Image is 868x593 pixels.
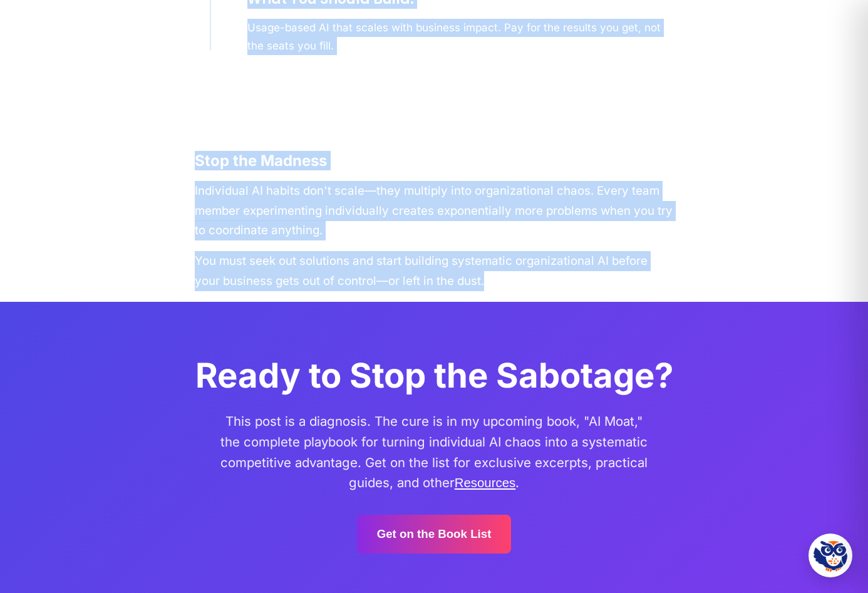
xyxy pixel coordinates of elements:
p: Individual AI habits don't scale—they multiply into organizational chaos. Every team member exper... [195,181,673,240]
a: Get on the Book List [357,515,512,554]
img: Hootie - PromptOwl AI Assistant [813,538,848,573]
h2: Stop the Madness [195,151,673,170]
a: Resources [455,476,515,490]
p: You must seek out solutions and start building systematic organizational AI before your business ... [195,251,673,291]
h2: Ready to Stop the Sabotage? [80,355,788,396]
p: This post is a diagnosis. The cure is in my upcoming book, "AI Moat," the complete playbook for t... [215,411,653,493]
p: Usage-based AI that scales with business impact. Pay for the results you get, not the seats you f... [247,19,673,55]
